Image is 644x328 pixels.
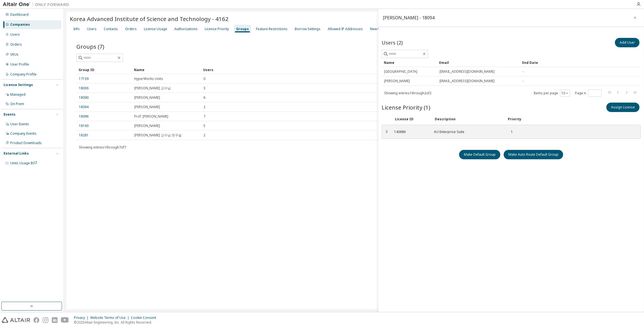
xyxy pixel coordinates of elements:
[104,27,118,31] div: Contacts
[10,161,37,165] span: Units Usage BI
[10,72,37,77] div: Company Profile
[10,122,29,126] div: User Events
[382,103,430,111] span: License Priority (1)
[203,77,205,81] span: 0
[10,102,24,106] div: On Prem
[33,317,39,323] img: facebook.svg
[575,90,602,97] span: Page n.
[203,124,205,128] span: 5
[79,145,126,150] span: Showing entries 1 through 7 of 7
[10,32,20,37] div: Users
[2,317,30,323] img: altair_logo.svg
[52,317,58,323] img: linkedin.svg
[134,77,163,81] span: HyperWorks Units
[384,79,410,83] span: [PERSON_NAME]
[73,27,80,31] div: Info
[394,130,427,134] div: 140686
[79,133,89,137] a: 18281
[174,27,198,31] div: Authorizations
[203,95,205,100] span: 6
[205,27,229,31] div: License Priority
[10,131,37,136] div: Company Events
[507,130,513,134] div: 1
[384,69,417,74] span: [GEOGRAPHIC_DATA]
[256,27,288,31] div: Feature Restrictions
[79,95,89,100] a: 18090
[144,27,167,31] div: License Usage
[203,133,205,137] span: 2
[43,317,48,323] img: instagram.svg
[131,316,159,320] div: Cookie Consent
[384,91,431,95] span: Showing entries 1 through 2 of 2
[395,117,428,121] div: License ID
[435,117,501,121] div: Description
[370,27,399,31] div: New User Routing
[508,117,521,121] div: Priority
[134,114,168,119] span: Prof. [PERSON_NAME]
[10,141,42,145] div: Product Downloads
[10,52,19,57] div: SKUs
[203,86,205,90] span: 3
[74,320,159,325] p: © 2025 Altair Engineering, Inc. All Rights Reserved.
[439,58,518,67] div: Email
[87,27,97,31] div: Users
[10,62,29,67] div: User Profile
[79,86,89,90] a: 18036
[90,316,131,320] div: Website Terms of Use
[385,130,389,134] div: ⠿
[295,27,320,31] div: Borrow Settings
[79,77,89,81] a: 17139
[61,317,69,323] img: youtube.svg
[384,58,435,67] div: Name
[522,58,625,67] div: End Date
[4,151,29,156] div: External Links
[203,65,616,74] div: Users
[10,42,22,47] div: Orders
[134,65,199,74] div: Name
[134,95,160,100] span: [PERSON_NAME]
[434,130,500,134] div: AU Enterprise Suite
[74,316,90,320] div: Privacy
[4,112,15,117] div: Events
[561,91,569,95] button: 10
[79,124,89,128] a: 18160
[125,27,137,31] div: Orders
[439,79,495,83] span: [EMAIL_ADDRESS][DOMAIN_NAME]
[3,2,72,7] img: Altair One
[459,150,500,159] button: Make Default Group
[10,22,30,27] div: Companies
[203,105,205,109] span: 2
[439,69,495,74] span: [EMAIL_ADDRESS][DOMAIN_NAME]
[79,105,89,109] a: 18094
[534,90,570,97] span: Items per page
[382,39,403,46] span: Users (2)
[79,65,130,74] div: Group ID
[504,150,563,159] button: Make Auto Route Default Group
[328,27,363,31] div: Allowed IP Addresses
[134,105,160,109] span: [PERSON_NAME]
[10,12,29,17] div: Dashboard
[134,86,171,90] span: [PERSON_NAME] 교수님
[523,79,524,83] span: -
[76,43,104,50] span: Groups (7)
[70,15,229,23] span: Korea Advanced Institute of Science and Technology - 4162
[523,69,524,74] span: -
[203,114,205,119] span: 7
[236,27,249,31] div: Groups
[134,133,182,137] span: [PERSON_NAME] 교수님 연구실
[10,92,25,97] div: Managed
[134,124,160,128] span: [PERSON_NAME]
[383,15,434,20] div: [PERSON_NAME] - 18094
[4,83,33,87] div: License Settings
[606,103,640,112] button: Assign License
[615,38,640,47] button: Add User
[79,114,89,119] a: 18096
